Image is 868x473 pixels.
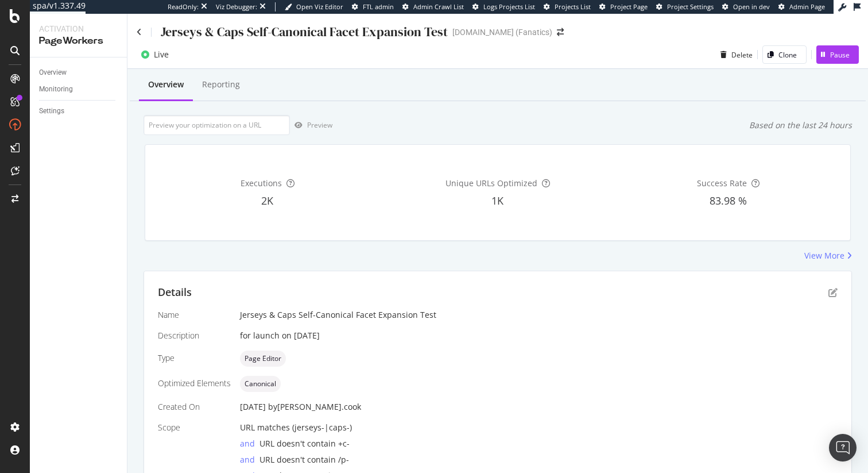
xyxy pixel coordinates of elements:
[733,2,770,11] span: Open in dev
[296,2,343,11] span: Open Viz Editor
[829,434,857,462] div: Open Intercom Messenger
[39,83,73,95] div: Monitoring
[240,330,838,341] div: for launch on [DATE]
[352,2,394,11] a: FTL admin
[158,352,231,364] div: Type
[555,2,591,11] span: Projects List
[804,250,852,262] a: View More
[240,454,259,466] div: and
[148,79,184,90] div: Overview
[804,250,844,262] div: View More
[491,194,503,207] span: 1K
[452,26,552,38] div: [DOMAIN_NAME] (Fanatics)
[245,380,276,387] span: Canonical
[216,2,257,11] div: Viz Debugger:
[158,378,231,389] div: Optimized Elements
[158,330,231,341] div: Description
[259,454,349,465] span: URL doesn't contain /p-
[39,67,119,79] a: Overview
[144,115,290,135] input: Preview your optimization on a URL
[557,28,564,36] div: arrow-right-arrow-left
[762,45,807,64] button: Clone
[158,309,231,321] div: Name
[39,34,118,48] div: PageWorkers
[710,194,747,207] span: 83.98 %
[261,194,273,207] span: 2K
[240,351,286,367] div: neutral label
[158,401,231,413] div: Created On
[789,2,825,11] span: Admin Page
[168,2,199,11] div: ReadOnly:
[39,105,119,117] a: Settings
[240,376,281,392] div: neutral label
[158,422,231,433] div: Scope
[830,50,850,60] div: Pause
[137,28,142,36] a: Click to go back
[402,2,464,11] a: Admin Crawl List
[285,2,343,11] a: Open Viz Editor
[39,83,119,95] a: Monitoring
[158,285,192,300] div: Details
[240,422,352,433] span: URL matches (jerseys-|caps-)
[667,2,714,11] span: Project Settings
[202,79,240,90] div: Reporting
[39,23,118,34] div: Activation
[307,120,332,130] div: Preview
[731,50,753,60] div: Delete
[697,178,747,189] span: Success Rate
[240,438,259,449] div: and
[828,288,838,297] div: pen-to-square
[599,2,648,11] a: Project Page
[778,2,825,11] a: Admin Page
[240,401,838,413] div: [DATE]
[472,2,535,11] a: Logs Projects List
[154,49,169,60] div: Live
[363,2,394,11] span: FTL admin
[483,2,535,11] span: Logs Projects List
[816,45,859,64] button: Pause
[778,50,797,60] div: Clone
[749,120,852,131] div: Based on the last 24 hours
[259,438,350,449] span: URL doesn't contain +c-
[445,178,537,189] span: Unique URLs Optimized
[268,401,361,413] div: by [PERSON_NAME].cook
[290,116,332,134] button: Preview
[716,45,753,64] button: Delete
[245,355,281,362] span: Page Editor
[413,2,464,11] span: Admin Crawl List
[39,67,67,79] div: Overview
[241,178,282,189] span: Executions
[544,2,591,11] a: Projects List
[610,2,648,11] span: Project Page
[240,309,838,321] div: Jerseys & Caps Self-Canonical Facet Expansion Test
[161,23,448,41] div: Jerseys & Caps Self-Canonical Facet Expansion Test
[722,2,770,11] a: Open in dev
[39,105,64,117] div: Settings
[656,2,714,11] a: Project Settings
